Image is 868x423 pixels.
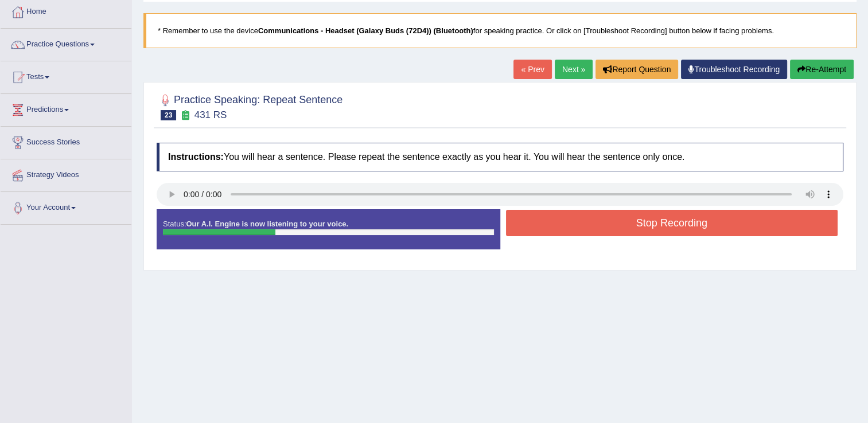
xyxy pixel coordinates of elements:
div: Status: [157,209,500,249]
h4: You will hear a sentence. Please repeat the sentence exactly as you hear it. You will hear the se... [157,143,843,171]
button: Re-Attempt [790,60,854,79]
a: Success Stories [1,127,131,155]
a: « Prev [513,60,551,79]
a: Next » [555,60,593,79]
button: Stop Recording [506,210,838,236]
button: Report Question [595,60,678,79]
b: Instructions: [168,152,224,162]
small: Exam occurring question [179,110,191,121]
a: Practice Questions [1,29,131,57]
a: Troubleshoot Recording [681,60,787,79]
small: 431 RS [194,109,227,120]
blockquote: * Remember to use the device for speaking practice. Or click on [Troubleshoot Recording] button b... [143,13,857,48]
a: Tests [1,61,131,90]
a: Strategy Videos [1,159,131,188]
strong: Our A.I. Engine is now listening to your voice. [186,220,348,228]
b: Communications - Headset (Galaxy Buds (72D4)) (Bluetooth) [258,26,473,35]
a: Predictions [1,94,131,123]
h2: Practice Speaking: Repeat Sentence [157,92,342,120]
a: Your Account [1,192,131,221]
span: 23 [161,110,176,120]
